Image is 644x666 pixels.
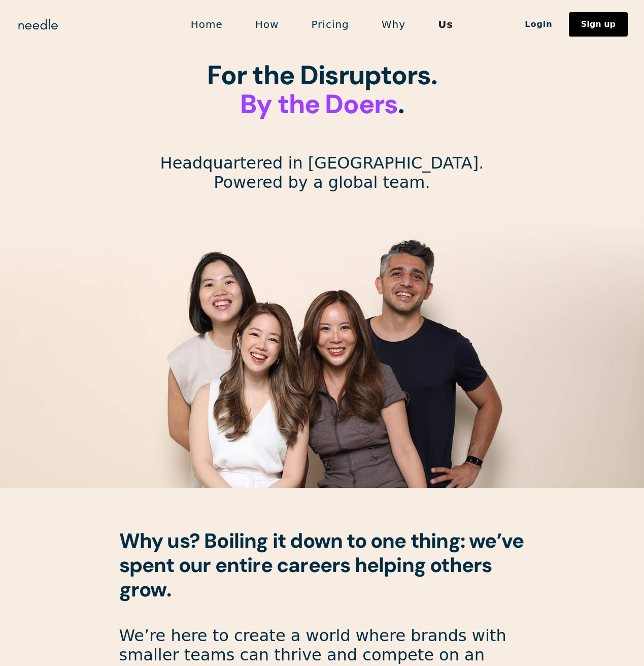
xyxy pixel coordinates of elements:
div: Sign up [581,20,616,28]
h1: For the Disruptors. ‍ . ‍ [207,61,436,148]
a: Us [422,14,469,35]
h2: Why us? Boiling it down to one thing: we’ve spent our entire careers helping others grow. [119,528,525,602]
a: Sign up [569,12,628,37]
p: Headquartered in [GEOGRAPHIC_DATA]. Powered by a global team. [160,153,484,192]
a: Why [365,14,422,35]
span: By the Doers [240,87,398,121]
a: Home [175,14,239,35]
a: Pricing [295,14,365,35]
a: How [239,14,295,35]
a: Login [509,16,569,33]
